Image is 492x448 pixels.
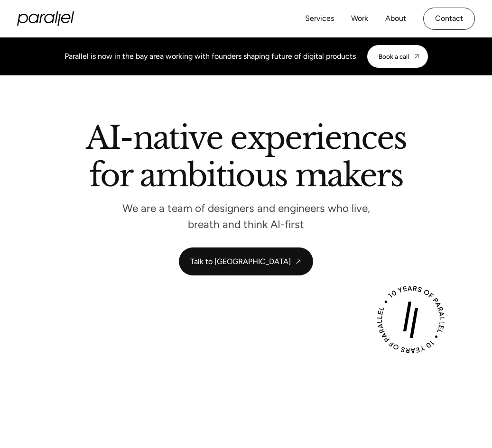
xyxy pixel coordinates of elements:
[413,53,420,60] img: CTA arrow image
[385,12,406,26] a: About
[17,11,74,26] a: home
[423,8,475,30] a: Contact
[367,45,428,68] a: Book a call
[113,205,379,229] p: We are a team of designers and engineers who live, breath and think AI-first
[65,51,356,62] div: Parallel is now in the bay area working with founders shaping future of digital products
[379,53,409,60] div: Book a call
[23,123,469,194] h2: AI-native experiences for ambitious makers
[305,12,334,26] a: Services
[351,12,368,26] a: Work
